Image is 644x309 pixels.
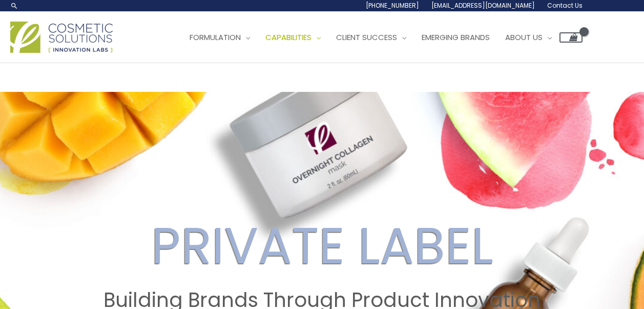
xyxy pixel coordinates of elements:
[265,32,311,43] span: Capabilities
[505,32,543,43] span: About Us
[414,22,497,53] a: Emerging Brands
[10,216,634,276] h2: PRIVATE LABEL
[497,22,559,53] a: About Us
[366,1,419,10] span: [PHONE_NUMBER]
[10,22,113,53] img: Cosmetic Solutions Logo
[10,2,18,10] a: Search icon link
[190,32,241,43] span: Formulation
[559,32,583,43] a: View Shopping Cart, empty
[336,32,397,43] span: Client Success
[431,1,535,10] span: [EMAIL_ADDRESS][DOMAIN_NAME]
[258,22,328,53] a: Capabilities
[174,22,583,53] nav: Site Navigation
[182,22,258,53] a: Formulation
[547,1,583,10] span: Contact Us
[328,22,414,53] a: Client Success
[422,32,490,43] span: Emerging Brands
